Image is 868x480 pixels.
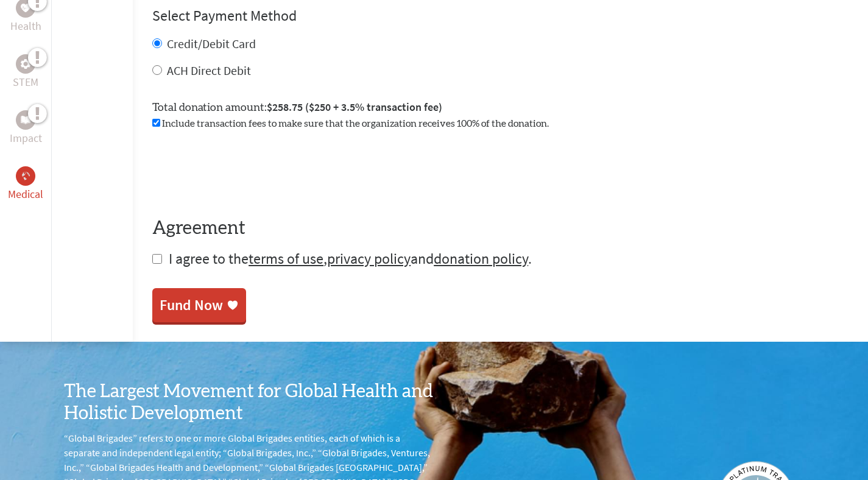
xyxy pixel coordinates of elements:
h3: The Largest Movement for Global Health and Holistic Development [64,381,434,425]
p: Medical [8,186,43,203]
a: terms of use [249,249,323,268]
span: Include transaction fees to make sure that the organization receives 100% of the donation. [162,119,549,129]
a: ImpactImpact [10,110,42,147]
p: STEM [13,74,38,91]
p: Impact [10,130,42,147]
img: Impact [21,116,30,124]
a: MedicalMedical [8,166,43,203]
img: Health [21,4,30,12]
label: Total donation amount: [152,99,442,116]
p: Health [10,18,41,35]
a: STEMSTEM [13,54,38,91]
div: STEM [16,54,35,74]
h4: Agreement [152,217,849,239]
img: Medical [21,171,30,181]
span: I agree to the , and . [169,249,532,268]
a: Fund Now [152,288,246,322]
img: STEM [21,59,30,69]
iframe: reCAPTCHA [152,146,337,193]
h4: Select Payment Method [152,6,849,26]
label: Credit/Debit Card [167,36,256,51]
div: Impact [16,110,35,130]
div: Fund Now [160,295,223,315]
a: donation policy [434,249,528,268]
label: ACH Direct Debit [167,63,251,78]
div: Medical [16,166,35,186]
a: privacy policy [327,249,411,268]
span: $258.75 ($250 + 3.5% transaction fee) [267,100,442,114]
